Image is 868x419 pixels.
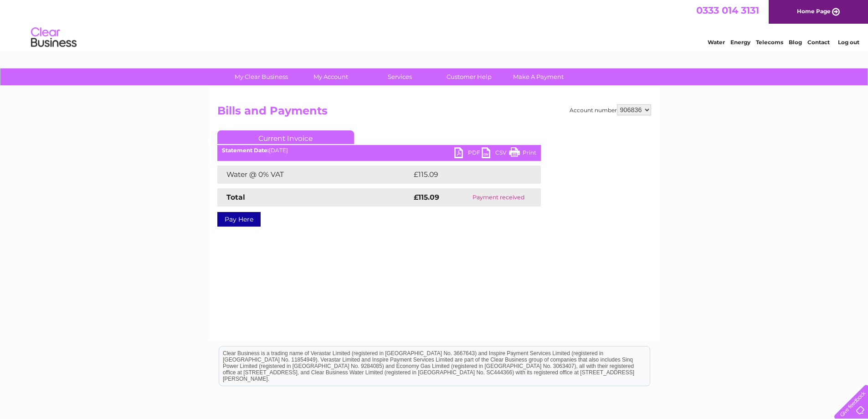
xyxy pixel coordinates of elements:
a: CSV [482,147,509,160]
div: Clear Business is a trading name of Verastar Limited (registered in [GEOGRAPHIC_DATA] No. 3667643... [219,5,650,44]
a: My Account [293,68,368,85]
a: Water [708,39,725,46]
a: Contact [807,39,830,46]
td: Water @ 0% VAT [217,166,411,184]
a: My Clear Business [224,68,299,85]
b: Statement Date: [222,147,269,154]
a: Current Invoice [217,130,354,144]
a: Make A Payment [501,68,576,85]
a: Print [509,147,536,160]
div: [DATE] [217,147,541,154]
a: Pay Here [217,212,261,227]
div: Account number [570,104,651,115]
a: Energy [730,39,750,46]
a: Telecoms [756,39,783,46]
a: PDF [454,147,482,160]
a: Log out [838,39,859,46]
strong: £115.09 [414,193,439,202]
a: Services [362,68,437,85]
td: Payment received [456,188,540,207]
a: Customer Help [431,68,507,85]
td: £115.09 [411,166,524,184]
strong: Total [226,193,245,202]
a: Blog [789,39,802,46]
h2: Bills and Payments [217,104,651,122]
img: logo.png [31,24,77,52]
a: 0333 014 3131 [696,5,759,16]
